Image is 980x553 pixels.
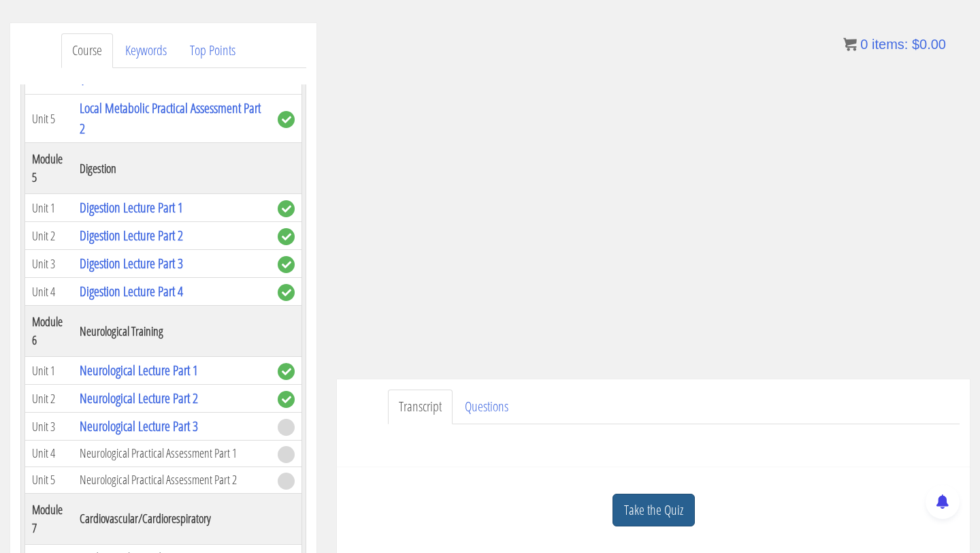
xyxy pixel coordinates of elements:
[278,256,295,273] span: complete
[80,99,261,138] a: Local Metabolic Practical Assessment Part 2
[73,441,271,467] td: Neurological Practical Assessment Part 1
[278,228,295,245] span: complete
[80,361,198,379] a: Neurological Lecture Part 1
[25,357,73,385] td: Unit 1
[80,254,183,272] a: Digestion Lecture Part 3
[278,111,295,128] span: complete
[25,95,73,143] td: Unit 5
[25,413,73,441] td: Unit 3
[80,198,183,217] a: Digestion Lecture Part 1
[25,385,73,413] td: Unit 2
[114,33,178,68] a: Keywords
[25,278,73,306] td: Unit 4
[25,306,73,357] th: Module 6
[73,467,271,493] td: Neurological Practical Assessment Part 2
[278,284,295,301] span: complete
[73,493,271,544] th: Cardiovascular/Cardiorespiratory
[80,282,183,300] a: Digestion Lecture Part 4
[61,33,113,68] a: Course
[912,37,919,52] span: $
[612,494,695,527] a: Take the Quiz
[872,37,908,52] span: items:
[278,200,295,217] span: complete
[843,37,946,52] a: 0 items: $0.00
[80,389,198,407] a: Neurological Lecture Part 2
[860,37,868,52] span: 0
[25,493,73,544] th: Module 7
[73,306,271,357] th: Neurological Training
[25,250,73,278] td: Unit 3
[25,467,73,493] td: Unit 5
[912,37,946,52] bdi: 0.00
[179,33,246,68] a: Top Points
[25,143,73,194] th: Module 5
[454,390,519,424] a: Questions
[25,222,73,250] td: Unit 2
[25,441,73,467] td: Unit 4
[80,417,198,435] a: Neurological Lecture Part 3
[80,226,183,244] a: Digestion Lecture Part 2
[73,143,271,194] th: Digestion
[25,194,73,222] td: Unit 1
[388,390,453,424] a: Transcript
[278,391,295,408] span: complete
[843,37,857,51] img: icon11.png
[278,363,295,380] span: complete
